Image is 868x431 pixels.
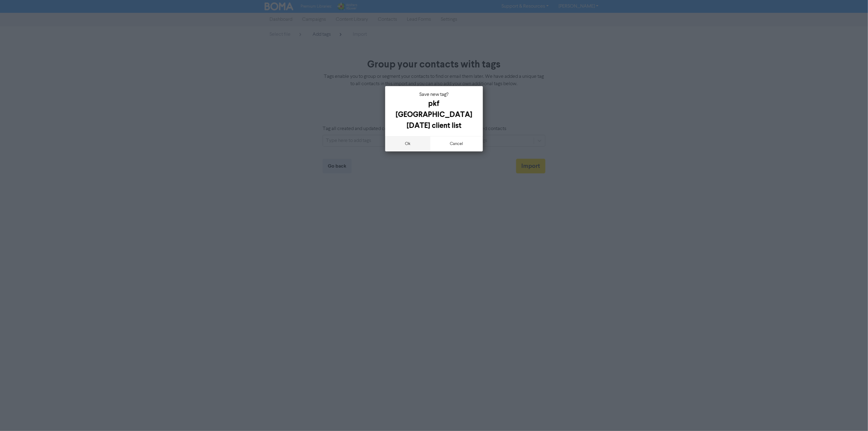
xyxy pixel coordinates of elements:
[837,402,868,431] iframe: Chat Widget
[390,98,478,131] div: pkf [GEOGRAPHIC_DATA] [DATE] client list
[390,91,478,98] div: Save new tag?
[385,136,430,151] button: ok
[430,136,483,151] button: cancel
